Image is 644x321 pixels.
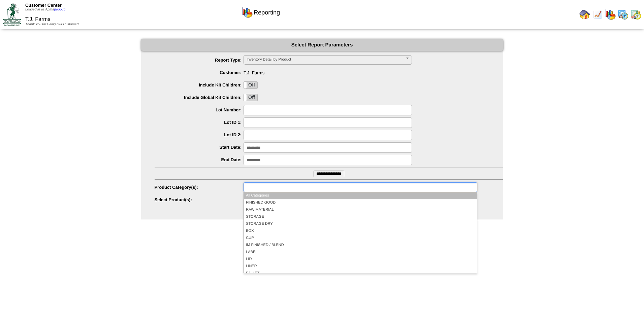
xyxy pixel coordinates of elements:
[155,82,244,87] label: Include Kit Children:
[244,242,477,249] li: IM FINISHED / BLEND
[155,157,244,162] label: End Date:
[244,270,477,277] li: PALLET
[244,213,477,220] li: STORAGE
[155,68,503,75] span: T.J. Farms
[155,95,244,100] label: Include Global Kit Children:
[155,120,244,125] label: Lot ID 1:
[155,132,244,137] label: Lot ID 2:
[244,249,477,256] li: LABEL
[54,8,66,11] a: (logout)
[25,8,66,11] span: Logged in as Apfna
[247,56,403,64] span: Inventory Detail by Product
[244,94,257,101] label: Off
[155,107,244,112] label: Lot Number:
[155,185,244,190] label: Product Category(s):
[25,3,62,8] span: Customer Center
[244,206,477,213] li: RAW MATERIAL
[155,58,244,63] label: Report Type:
[155,70,244,75] label: Customer:
[25,23,79,26] span: Thank You for Being Our Customer!
[244,235,477,242] li: CUP
[244,263,477,270] li: LINER
[242,7,253,18] img: graph.gif
[618,9,629,20] img: calendarprod.gif
[244,256,477,263] li: LID
[155,145,244,150] label: Start Date:
[244,199,477,206] li: FINISHED GOOD
[244,82,257,88] label: Off
[244,192,477,199] li: All Categories
[579,9,590,20] img: home.gif
[244,220,477,227] li: STORAGE DRY
[141,39,503,51] div: Select Report Parameters
[244,81,258,89] div: OnOff
[155,197,244,202] label: Select Product(s):
[244,227,477,235] li: BOX
[631,9,641,20] img: calendarinout.gif
[244,94,258,101] div: OnOff
[25,16,51,22] span: T.J. Farms
[254,9,280,16] span: Reporting
[3,3,21,26] img: ZoRoCo_Logo(Green%26Foil)%20jpg.webp
[592,9,603,20] img: line_graph.gif
[605,9,616,20] img: graph.gif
